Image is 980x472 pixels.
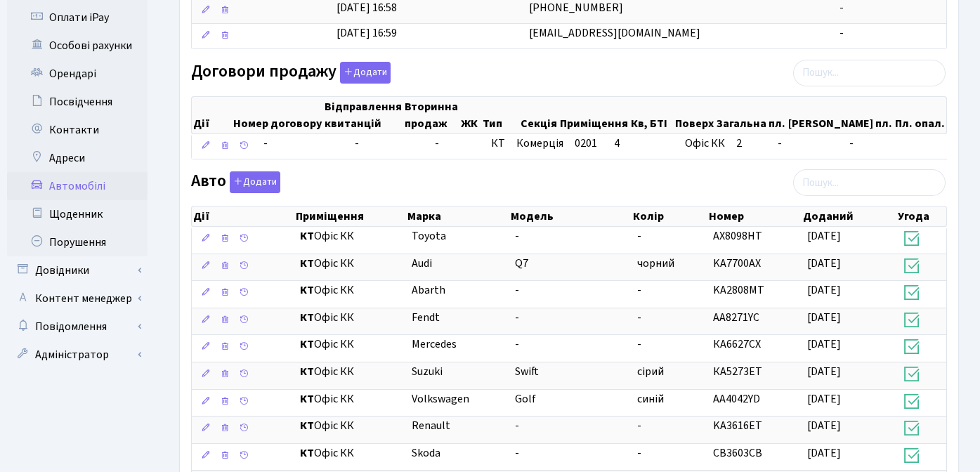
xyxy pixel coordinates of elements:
span: Fendt [412,310,440,325]
th: Дії [192,206,294,226]
a: Додати [226,169,280,194]
span: AX8098HT [713,228,762,244]
span: Офіс КК [300,336,400,353]
span: Офіс КК [300,256,400,272]
span: - [435,136,439,151]
b: КТ [300,418,314,433]
span: Комерція [516,136,563,152]
span: - [637,336,641,352]
span: Toyota [412,228,446,244]
a: Додати [337,59,391,84]
span: [DATE] [807,228,841,244]
th: [PERSON_NAME] пл. [787,97,894,133]
th: Поверх [674,97,715,133]
span: - [637,310,641,325]
span: CB3603CB [713,445,762,461]
span: Suzuki [412,364,443,379]
span: AA4042YD [713,391,760,407]
span: Abarth [412,282,445,298]
span: - [515,310,519,325]
th: Загальна пл. [715,97,787,133]
th: Номер [707,206,802,226]
a: Порушення [7,228,148,256]
th: Приміщення [558,97,629,133]
label: Договори продажу [191,62,391,84]
th: Доданий [802,206,896,226]
a: Орендарі [7,60,148,88]
span: - [515,418,519,433]
span: КТ [491,136,505,152]
span: 0201 [575,136,597,151]
span: [DATE] [807,310,841,325]
span: [DATE] [807,418,841,433]
span: - [515,336,519,352]
span: сірий [637,364,664,379]
a: Повідомлення [7,313,148,341]
span: Офіс КК [300,391,400,407]
a: Контакти [7,116,148,144]
th: Угода [896,206,946,226]
span: Офіс КК [300,282,400,299]
b: КТ [300,228,314,244]
a: Адміністратор [7,341,148,369]
span: [DATE] [807,445,841,461]
span: Офіс КК [300,228,400,244]
span: Golf [515,391,536,407]
span: Офіс КК [300,445,400,461]
span: синій [637,391,664,407]
th: Відправлення квитанцій [323,97,403,133]
th: Секція [519,97,558,133]
b: КТ [300,310,314,325]
th: Пл. опал. [894,97,946,133]
span: Skoda [412,445,440,461]
span: Офіс КК [300,310,400,326]
span: чорний [637,256,674,271]
th: ЖК [459,97,481,133]
b: КТ [300,336,314,352]
a: Довідники [7,256,148,284]
span: - [637,228,641,244]
th: Тип [481,97,519,133]
span: Офіс КК [300,364,400,380]
th: Номер договору [232,97,323,133]
span: [DATE] [807,391,841,407]
span: КА5273ЕТ [713,364,762,379]
span: - [263,136,268,151]
b: КТ [300,445,314,461]
th: Колір [632,206,707,226]
a: Оплати iPay [7,4,148,32]
span: [DATE] [807,336,841,352]
th: Модель [509,206,632,226]
span: - [839,25,844,41]
span: - [515,282,519,298]
a: Адреси [7,144,148,172]
th: Приміщення [294,206,406,226]
a: Особові рахунки [7,32,148,60]
span: - [637,418,641,433]
span: [DATE] [807,282,841,298]
span: KA3616ET [713,418,762,433]
span: Офіс КК [685,136,725,152]
b: КТ [300,364,314,379]
b: КТ [300,256,314,271]
span: 4 [614,136,620,151]
span: Q7 [515,256,528,271]
span: - [637,282,641,298]
span: KA7700AX [713,256,761,271]
th: Вторинна продаж [403,97,459,133]
button: Договори продажу [340,62,391,84]
input: Пошук... [793,169,946,196]
b: КТ [300,391,314,407]
span: Офіс КК [300,418,400,434]
input: Пошук... [793,60,946,86]
span: Audi [412,256,432,271]
span: [DATE] [807,256,841,271]
span: Swift [515,364,539,379]
span: [DATE] [807,364,841,379]
th: Марка [406,206,509,226]
span: - [637,445,641,461]
span: Mercedes [412,336,457,352]
th: Дії [192,97,232,133]
span: AA8271YC [713,310,759,325]
th: Кв, БТІ [629,97,674,133]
